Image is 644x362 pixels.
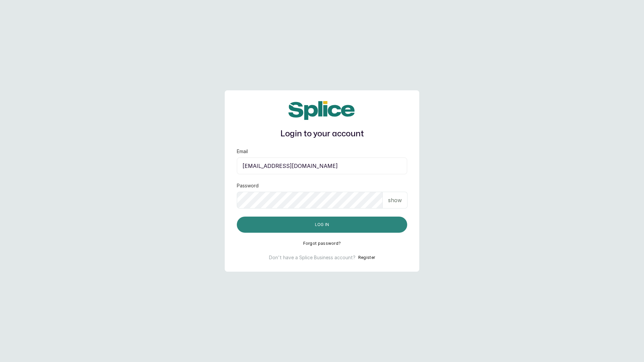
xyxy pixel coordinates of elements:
label: Email [237,148,248,155]
button: Register [358,254,375,261]
button: Forgot password? [303,241,341,246]
h1: Login to your account [237,128,407,140]
label: Password [237,182,259,189]
p: show [388,196,402,204]
p: Don't have a Splice Business account? [269,254,356,261]
button: Log in [237,217,407,233]
input: email@acme.com [237,157,407,174]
